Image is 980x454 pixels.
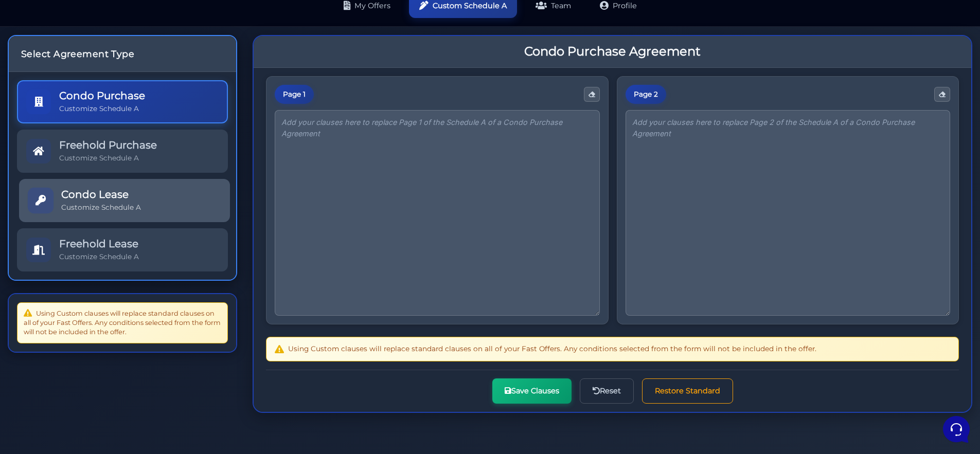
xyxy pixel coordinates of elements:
h5: Freehold Lease [59,238,139,250]
h3: Condo Purchase Agreement [524,44,701,59]
button: Save Clauses [492,378,572,404]
button: Reset [580,378,634,404]
a: See all [166,41,189,49]
h5: Condo Lease [61,188,141,201]
a: Freehold Purchase Customize Schedule A [17,130,228,173]
span: Find an Answer [16,128,70,136]
p: Customize Schedule A [59,153,157,163]
img: dark [33,58,54,78]
a: Condo Purchase Customize Schedule A [17,80,228,123]
button: Start a Conversation [16,86,189,107]
iframe: Customerly Messenger Launcher [941,414,972,445]
p: Customize Schedule A [59,104,145,114]
button: Restore Standard [642,378,733,404]
div: Page 2 [626,85,666,104]
p: Help [159,344,173,354]
h2: Hello CiRealty., 👋 [8,8,173,25]
button: Help [134,330,198,354]
h4: Select Agreement Type [21,48,224,59]
p: Customize Schedule A [59,252,139,262]
span: Your Conversations [16,41,83,49]
div: Using Custom clauses will replace standard clauses on all of your Fast Offers. Any conditions sel... [17,302,228,343]
span: Start a Conversation [74,93,144,101]
img: dark [16,58,37,78]
h5: Freehold Purchase [59,139,157,151]
p: Messages [88,344,118,354]
div: Using Custom clauses will replace standard clauses on all of your Fast Offers. Any conditions sel... [266,337,959,361]
button: Home [8,330,72,354]
h5: Condo Purchase [59,89,145,102]
input: Search for an Article... [23,150,168,160]
p: Home [31,344,48,354]
button: Messages [72,330,135,354]
div: Page 1 [275,85,314,104]
p: Customize Schedule A [61,203,141,212]
a: Open Help Center [128,128,189,136]
a: Condo Lease Customize Schedule A [19,179,230,222]
a: Freehold Lease Customize Schedule A [17,228,228,271]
